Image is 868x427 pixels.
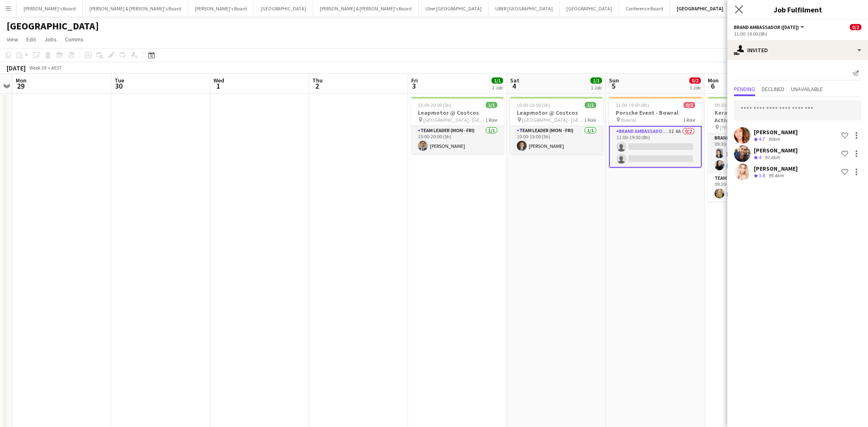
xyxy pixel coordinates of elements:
h3: Kerastase X Adore Beauty Activation [708,109,801,124]
span: View [7,36,18,43]
button: [PERSON_NAME] & [PERSON_NAME]'s Board [83,0,188,17]
span: Sat [510,77,519,84]
span: Jobs [44,36,57,43]
span: Mon [708,77,719,84]
span: 1 [212,81,224,91]
span: Comms [65,36,84,43]
button: [PERSON_NAME]'s Board [188,0,254,17]
span: 4 [509,81,519,91]
div: 1 Job [591,84,602,91]
h3: Porsche Event - Bowral [609,109,702,116]
div: 90km [767,136,782,143]
span: Mon [16,77,26,84]
span: Declined [762,86,784,92]
div: 1 Job [690,84,700,91]
span: [GEOGRAPHIC_DATA] - [GEOGRAPHIC_DATA] [423,117,485,123]
a: View [3,34,22,45]
span: Edit [26,36,36,43]
span: 4 [759,154,761,160]
app-card-role: Brand Ambassador (Public Holiday)2/209:30-16:00 (6h30m)[PERSON_NAME][PERSON_NAME] [708,133,801,174]
span: 15:00-20:00 (5h) [418,102,451,108]
app-card-role: Team Leader (Mon - Fri)1/110:00-15:00 (5h)[PERSON_NAME] [510,126,603,154]
div: 99.4km [767,172,785,179]
span: 11:00-19:00 (8h) [616,102,649,108]
span: 2 [311,81,323,91]
a: Edit [23,34,39,45]
span: 09:30-16:00 (6h30m) [715,102,758,108]
span: Week 39 [27,65,48,71]
span: Pending [734,86,755,92]
div: [PERSON_NAME] [754,165,798,172]
a: Comms [62,34,87,45]
span: 0/2 [689,77,701,84]
button: Conference Board [619,0,670,17]
app-card-role: Brand Ambassador ([DATE])3I6A0/211:00-19:00 (8h) [609,126,702,168]
span: 4.7 [759,136,765,142]
span: 1 Role [584,117,596,123]
span: 10:00-15:00 (5h) [517,102,550,108]
span: 1/1 [590,77,602,84]
span: 6 [707,81,719,91]
span: 0/2 [683,102,695,108]
app-job-card: 15:00-20:00 (5h)1/1Leapmotor @ Costcos [GEOGRAPHIC_DATA] - [GEOGRAPHIC_DATA]1 RoleTeam Leader (Mo... [411,97,504,154]
span: Fri [411,77,418,84]
button: UBER [GEOGRAPHIC_DATA] [489,0,560,17]
div: Invited [727,40,868,60]
span: [PERSON_NAME] Place [720,124,767,130]
span: Wed [213,77,224,84]
h1: [GEOGRAPHIC_DATA] [7,20,99,32]
div: AEST [51,65,62,71]
button: Brand Ambassador ([DATE]) [734,24,806,30]
button: [PERSON_NAME]'s Board [17,0,83,17]
span: 3 [410,81,418,91]
button: [PERSON_NAME] & [PERSON_NAME]'s Board [313,0,419,17]
span: Tue [115,77,124,84]
button: Uber [GEOGRAPHIC_DATA] [419,0,489,17]
h3: Leapmotor @ Costcos [411,109,504,116]
button: [GEOGRAPHIC_DATA] [560,0,619,17]
span: 3.8 [759,172,765,179]
h3: Leapmotor @ Costcos [510,109,603,116]
div: [PERSON_NAME] [754,128,798,136]
span: 0/2 [850,24,861,30]
h3: Job Fulfilment [727,4,868,15]
app-job-card: 09:30-16:00 (6h30m)3/3Kerastase X Adore Beauty Activation [PERSON_NAME] Place2 RolesBrand Ambassa... [708,97,801,202]
div: 1 Job [492,84,503,91]
span: 30 [113,81,124,91]
app-card-role: Team Leader (Mon - Fri)1/115:00-20:00 (5h)[PERSON_NAME] [411,126,504,154]
span: 1/1 [486,102,497,108]
app-job-card: 10:00-15:00 (5h)1/1Leapmotor @ Costcos [GEOGRAPHIC_DATA] - [GEOGRAPHIC_DATA]1 RoleTeam Leader (Mo... [510,97,603,154]
div: 92.6km [763,154,782,161]
span: 1 Role [683,117,695,123]
app-card-role: Team Leader (Public Holiday)1/109:30-16:00 (6h30m)[PERSON_NAME] [708,174,801,202]
span: 1 Role [485,117,497,123]
a: Jobs [41,34,60,45]
span: 1/1 [585,102,596,108]
span: Bowral [621,117,636,123]
button: [GEOGRAPHIC_DATA] [670,0,730,17]
app-job-card: 11:00-19:00 (8h)0/2Porsche Event - Bowral Bowral1 RoleBrand Ambassador ([DATE])3I6A0/211:00-19:00... [609,97,702,168]
span: [GEOGRAPHIC_DATA] - [GEOGRAPHIC_DATA] [522,117,584,123]
div: [PERSON_NAME] [754,147,798,154]
div: 11:00-19:00 (8h) [734,31,861,37]
span: Brand Ambassador (Sunday) [734,24,799,30]
span: Sun [609,77,619,84]
span: 29 [14,81,26,91]
button: [GEOGRAPHIC_DATA] [254,0,313,17]
div: [DATE] [7,64,26,72]
span: Thu [312,77,323,84]
span: 5 [608,81,619,91]
span: Unavailable [791,86,823,92]
span: 1/1 [492,77,503,84]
